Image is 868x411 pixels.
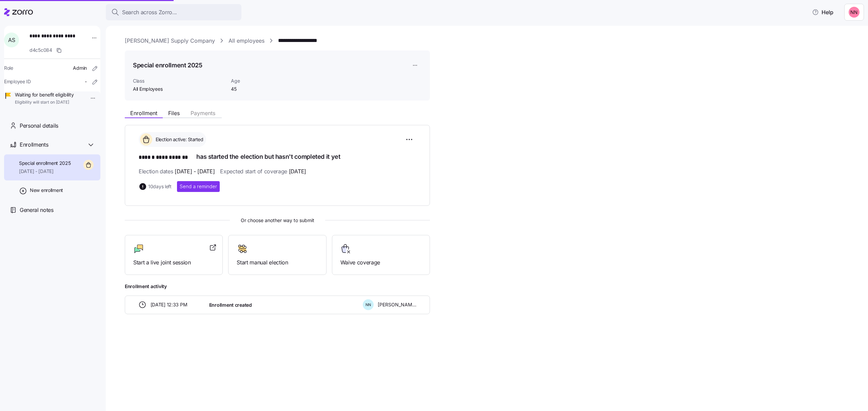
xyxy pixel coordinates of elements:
[807,5,839,19] button: Help
[180,183,217,190] span: Send a reminder
[229,37,264,45] a: All employees
[4,78,31,85] span: Employee ID
[340,258,421,267] span: Waive coverage
[231,86,299,92] span: 45
[151,301,188,308] span: [DATE] 12:33 PM
[15,91,74,98] span: Waiting for benefit eligibility
[125,217,430,224] span: Or choose another way to submit
[849,7,860,18] img: 37cb906d10cb440dd1cb011682786431
[139,152,416,162] h1: has started the election but hasn't completed it yet
[125,283,430,290] span: Enrollment activity
[812,8,833,16] span: Help
[8,37,15,43] span: A S
[122,8,177,17] span: Search across Zorro...
[154,136,203,143] span: Election active: Started
[139,167,215,176] span: Election dates
[73,65,87,71] span: Admin
[29,47,52,53] span: d4c5c084
[133,86,225,92] span: All Employees
[133,78,225,84] span: Class
[366,303,371,307] span: N N
[20,140,48,149] span: Enrollments
[20,122,58,130] span: Personal details
[289,167,306,176] span: [DATE]
[19,160,71,167] span: Special enrollment 2025
[30,187,63,194] span: New enrollment
[4,65,13,71] span: Role
[130,110,157,116] span: Enrollment
[177,181,220,192] button: Send a reminder
[378,301,416,308] span: [PERSON_NAME]
[85,78,87,85] span: -
[15,100,74,105] span: Eligibility will start on [DATE]
[133,61,202,69] h1: Special enrollment 2025
[125,37,215,45] a: [PERSON_NAME] Supply Company
[237,258,318,267] span: Start manual election
[191,110,215,116] span: Payments
[133,258,214,267] span: Start a live joint session
[209,302,252,308] span: Enrollment created
[220,167,306,176] span: Expected start of coverage
[168,110,180,116] span: Files
[148,183,172,190] span: 10 days left
[175,167,215,176] span: [DATE] - [DATE]
[19,168,71,175] span: [DATE] - [DATE]
[231,78,299,84] span: Age
[106,4,241,20] button: Search across Zorro...
[20,206,54,214] span: General notes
